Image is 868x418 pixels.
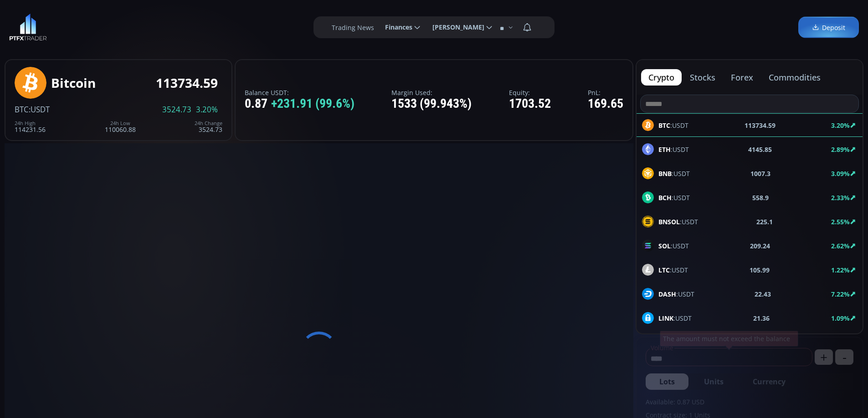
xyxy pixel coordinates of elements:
[15,121,46,133] div: 114231.56
[509,89,551,96] label: Equity:
[761,69,828,86] button: commodities
[379,18,412,36] span: Finances
[658,289,694,299] span: :USDT
[658,314,673,322] b: LINK
[756,217,773,227] b: 225.1
[51,76,96,90] div: Bitcoin
[426,18,484,36] span: [PERSON_NAME]
[750,169,770,178] b: 1007.3
[755,289,771,299] b: 22.43
[831,217,850,226] b: 2.55%
[753,313,770,323] b: 21.36
[750,241,770,251] b: 209.24
[831,290,850,298] b: 7.22%
[588,97,623,111] div: 169.65
[105,121,136,126] div: 24h Low
[658,145,689,154] span: :USDT
[245,89,354,96] label: Balance USDT:
[658,241,689,251] span: :USDT
[658,265,688,275] span: :USDT
[332,23,374,32] label: Trading News
[105,121,136,133] div: 110060.88
[509,97,551,111] div: 1703.52
[658,290,676,298] b: DASH
[641,69,682,86] button: crypto
[831,314,850,322] b: 1.09%
[658,217,698,227] span: :USDT
[658,145,671,154] b: ETH
[195,121,222,133] div: 3524.73
[798,17,859,38] a: Deposit
[658,169,672,178] b: BNB
[156,76,218,90] div: 113734.59
[15,121,46,126] div: 24h High
[658,242,671,250] b: SOL
[658,217,680,226] b: BNSOL
[748,145,772,154] b: 4145.85
[588,89,623,96] label: PnL:
[831,193,850,202] b: 2.33%
[658,313,692,323] span: :USDT
[831,242,850,250] b: 2.62%
[724,69,760,86] button: forex
[658,193,690,202] span: :USDT
[9,14,47,41] img: LOGO
[658,193,672,202] b: BCH
[683,69,723,86] button: stocks
[391,89,472,96] label: Margin Used:
[195,121,222,126] div: 24h Change
[196,106,218,114] span: 3.20%
[812,23,845,32] span: Deposit
[271,97,354,111] span: +231.91 (99.6%)
[15,104,29,115] span: BTC
[831,145,850,154] b: 2.89%
[29,104,50,115] span: :USDT
[658,169,690,178] span: :USDT
[831,169,850,178] b: 3.09%
[658,266,670,274] b: LTC
[752,193,769,202] b: 558.9
[245,97,354,111] div: 0.87
[162,106,191,114] span: 3524.73
[831,266,850,274] b: 1.22%
[391,97,472,111] div: 1533 (99.943%)
[750,265,770,275] b: 105.99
